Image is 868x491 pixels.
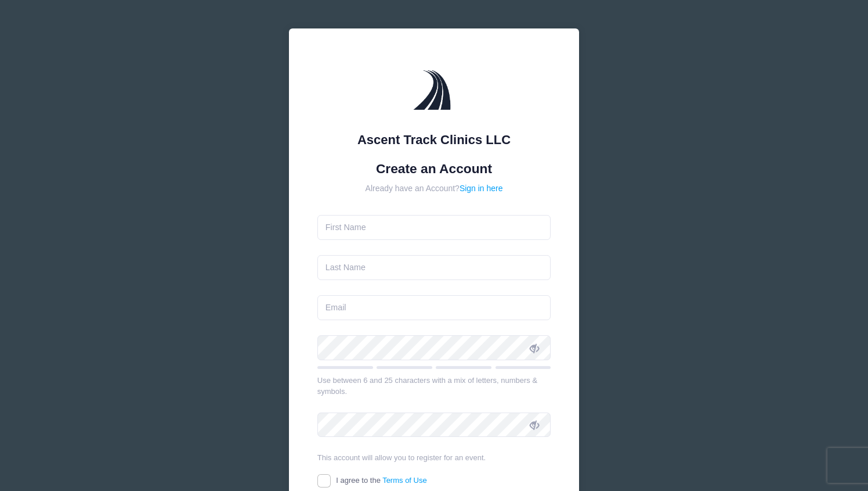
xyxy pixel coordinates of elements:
input: I agree to theTerms of Use [317,474,331,488]
div: Ascent Track Clinics LLC [317,130,551,149]
input: First Name [317,215,551,240]
input: Last Name [317,255,551,280]
a: Sign in here [460,184,503,193]
h1: Create an Account [317,161,551,177]
img: Ascent Track Clinics LLC [399,57,469,127]
input: Email [317,295,551,320]
div: This account will allow you to register for an event. [317,452,551,464]
div: Use between 6 and 25 characters with a mix of letters, numbers & symbols. [317,375,551,397]
a: Terms of Use [382,476,427,485]
span: I agree to the [336,476,426,485]
div: Already have an Account? [317,182,551,195]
